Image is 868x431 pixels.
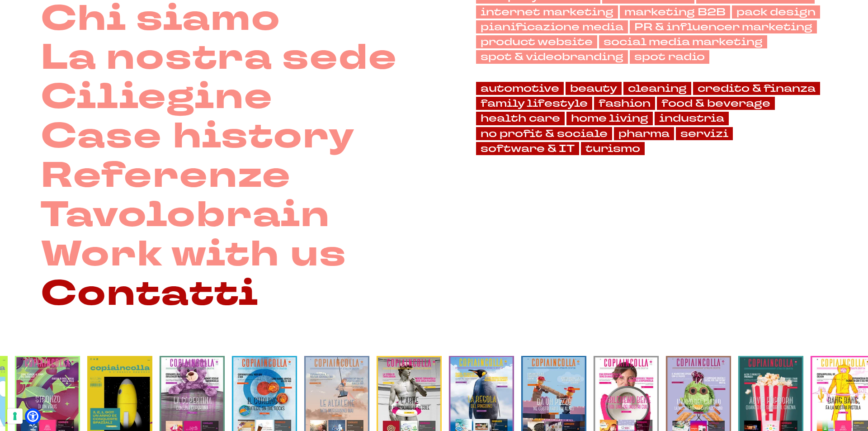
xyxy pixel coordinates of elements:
a: servizi [676,127,733,140]
a: spot radio [630,50,709,63]
a: Referenze [41,156,291,196]
a: credito & finanza [693,82,820,95]
a: Tavolobrain [41,196,330,235]
a: fashion [594,97,655,110]
a: Ciliegine [41,78,273,117]
a: Contatti [41,275,259,314]
a: beauty [566,82,622,95]
a: no profit & sociale [476,127,612,140]
a: pack design [732,5,820,19]
a: software & IT [476,142,579,155]
a: family lifestyle [476,97,592,110]
a: Open Accessibility Menu [27,411,38,422]
a: pharma [614,127,674,140]
a: Work with us [41,235,347,275]
a: health care [476,112,565,125]
a: home living [566,112,653,125]
button: Le tue preferenze relative al consenso per le tecnologie di tracciamento [7,408,23,424]
a: industria [655,112,729,125]
a: turismo [581,142,645,155]
a: internet marketing [476,5,618,19]
a: social media marketing [599,35,767,48]
a: food & beverage [657,97,775,110]
a: product website [476,35,597,48]
a: marketing B2B [620,5,730,19]
a: spot & videobranding [476,50,628,63]
a: Case history [41,117,355,156]
a: pianificazione media [476,20,628,33]
a: PR & influencer marketing [630,20,817,33]
a: automotive [476,82,564,95]
a: La nostra sede [41,38,397,78]
a: cleaning [623,82,691,95]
